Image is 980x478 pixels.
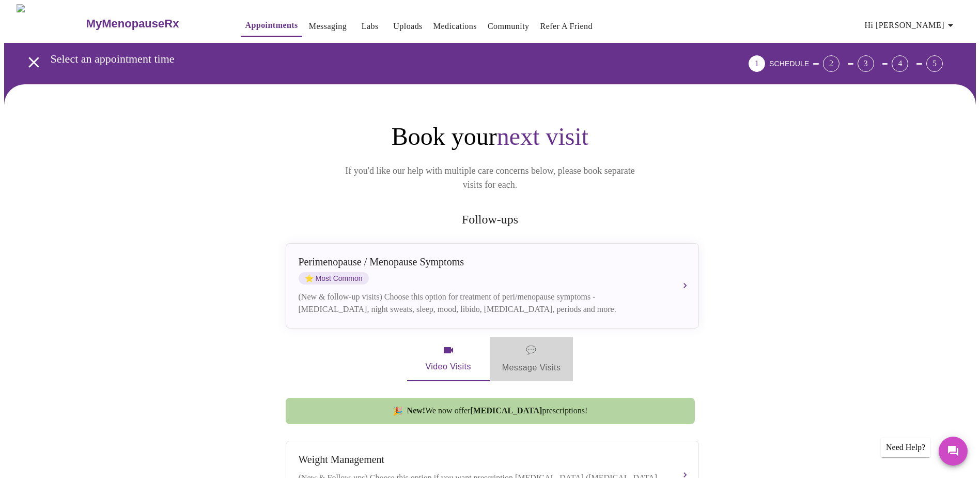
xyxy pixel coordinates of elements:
a: Messaging [309,19,347,34]
span: Most Common [299,272,369,285]
div: 1 [749,55,765,72]
strong: [MEDICAL_DATA] [470,406,542,415]
a: Uploads [393,19,423,34]
button: Refer a Friend [536,16,597,37]
span: Hi [PERSON_NAME] [865,18,957,33]
button: Labs [353,16,386,37]
div: 3 [858,55,874,72]
button: Medications [429,16,481,37]
div: (New & follow-up visits) Choose this option for treatment of peri/menopause symptoms - [MEDICAL_D... [299,291,665,316]
div: Need Help? [881,438,930,457]
h3: Select an appointment time [51,52,691,66]
div: 5 [926,55,943,72]
button: Uploads [389,16,427,37]
a: Appointments [245,18,298,33]
span: Message Visits [502,343,561,375]
button: Messages [939,437,968,466]
a: Medications [433,19,477,34]
span: message [526,343,536,357]
div: Perimenopause / Menopause Symptoms [299,256,665,268]
span: star [305,274,314,282]
span: SCHEDULE [769,59,809,68]
h2: Follow-ups [284,213,697,227]
strong: New! [407,406,426,415]
span: new [393,406,403,416]
div: 4 [892,55,908,72]
button: Hi [PERSON_NAME] [861,15,961,36]
div: 2 [823,55,839,72]
span: next visit [497,123,588,150]
div: Weight Management [299,454,665,466]
button: Appointments [241,15,302,37]
h3: MyMenopauseRx [86,17,179,31]
button: Perimenopause / Menopause SymptomsstarMost Common(New & follow-up visits) Choose this option for ... [286,243,699,328]
span: Video Visits [419,344,477,374]
button: open drawer [19,47,49,78]
a: Labs [362,19,379,34]
a: Community [488,19,530,34]
button: Messaging [305,16,351,37]
span: We now offer prescriptions! [407,406,588,415]
h1: Book your [284,122,697,152]
img: MyMenopauseRx Logo [17,4,85,43]
button: Community [484,16,534,37]
p: If you'd like our help with multiple care concerns below, please book separate visits for each. [331,164,649,192]
a: Refer a Friend [540,19,593,34]
a: MyMenopauseRx [85,6,220,42]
